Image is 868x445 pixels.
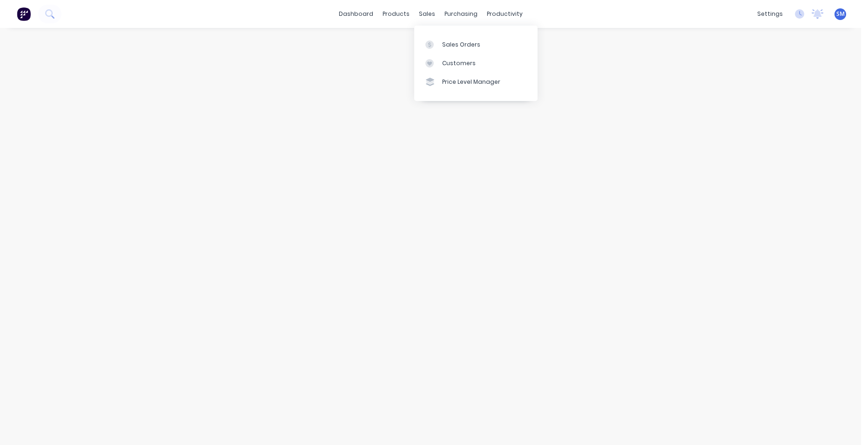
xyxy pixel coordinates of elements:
[378,7,414,21] div: products
[440,7,482,21] div: purchasing
[482,7,527,21] div: productivity
[414,7,440,21] div: sales
[334,7,378,21] a: dashboard
[836,413,859,436] iframe: Intercom live chat
[414,35,538,54] a: Sales Orders
[753,7,787,21] div: settings
[442,59,476,67] div: Customers
[836,10,845,18] span: SM
[442,78,500,86] div: Price Level Manager
[17,7,31,21] img: Factory
[414,73,538,91] a: Price Level Manager
[414,54,538,73] a: Customers
[442,40,480,49] div: Sales Orders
